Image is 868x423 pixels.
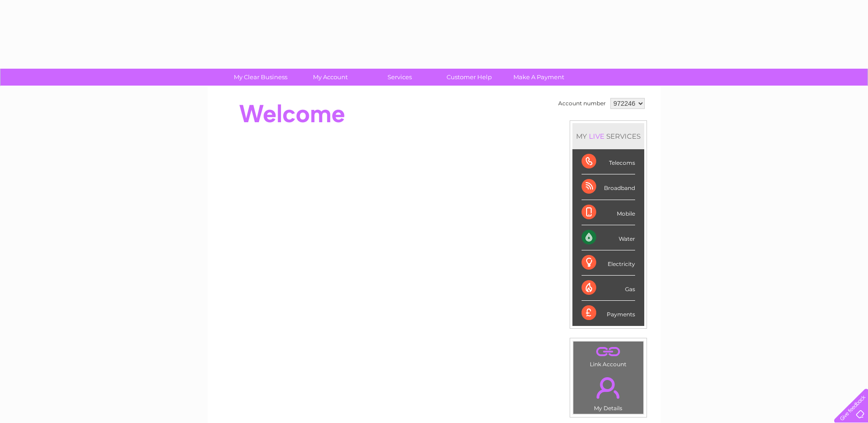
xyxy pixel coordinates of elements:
[582,225,635,250] div: Water
[501,69,577,86] a: Make A Payment
[572,123,644,149] div: MY SERVICES
[556,96,608,111] td: Account number
[576,344,641,360] a: .
[576,372,641,404] a: .
[582,174,635,200] div: Broadband
[573,341,644,370] td: Link Account
[582,250,635,276] div: Electricity
[573,369,644,414] td: My Details
[431,69,507,86] a: Customer Help
[223,69,298,86] a: My Clear Business
[582,276,635,301] div: Gas
[582,301,635,325] div: Payments
[292,69,368,86] a: My Account
[362,69,437,86] a: Services
[587,132,606,141] div: LIVE
[582,200,635,225] div: Mobile
[582,149,635,174] div: Telecoms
